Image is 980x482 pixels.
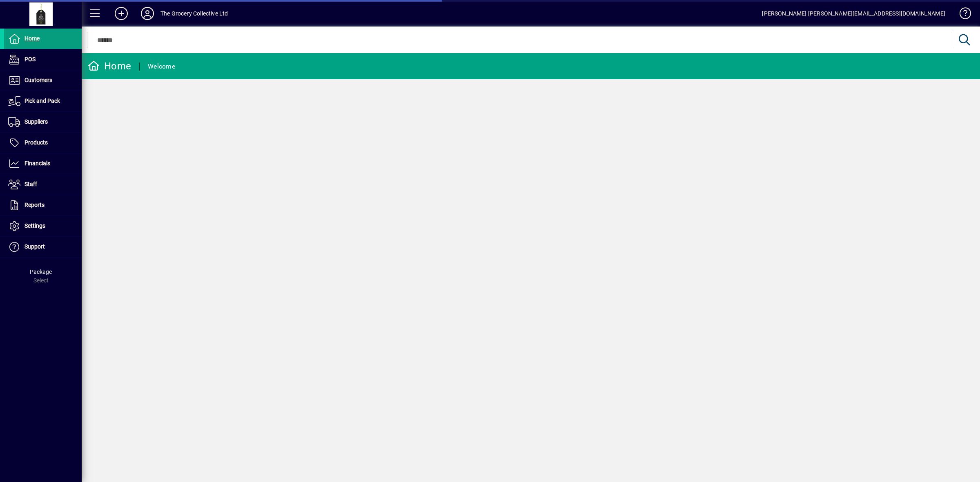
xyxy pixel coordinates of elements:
[24,160,50,167] span: Financials
[24,222,45,229] span: Settings
[24,118,48,125] span: Suppliers
[4,49,82,70] a: POS
[4,133,82,153] a: Products
[4,91,82,111] a: Pick and Pack
[953,2,970,28] a: Knowledge Base
[24,243,45,250] span: Support
[762,7,945,20] div: [PERSON_NAME] [PERSON_NAME][EMAIL_ADDRESS][DOMAIN_NAME]
[88,60,131,73] div: Home
[4,195,82,215] a: Reports
[30,269,52,275] span: Package
[24,56,36,62] span: POS
[4,237,82,257] a: Support
[4,112,82,132] a: Suppliers
[24,181,37,187] span: Staff
[134,6,160,21] button: Profile
[24,202,45,208] span: Reports
[24,139,48,146] span: Products
[4,153,82,174] a: Financials
[160,7,228,20] div: The Grocery Collective Ltd
[4,216,82,236] a: Settings
[148,60,175,73] div: Welcome
[108,6,134,21] button: Add
[24,98,60,104] span: Pick and Pack
[4,174,82,195] a: Staff
[24,77,52,83] span: Customers
[24,35,40,42] span: Home
[4,70,82,91] a: Customers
